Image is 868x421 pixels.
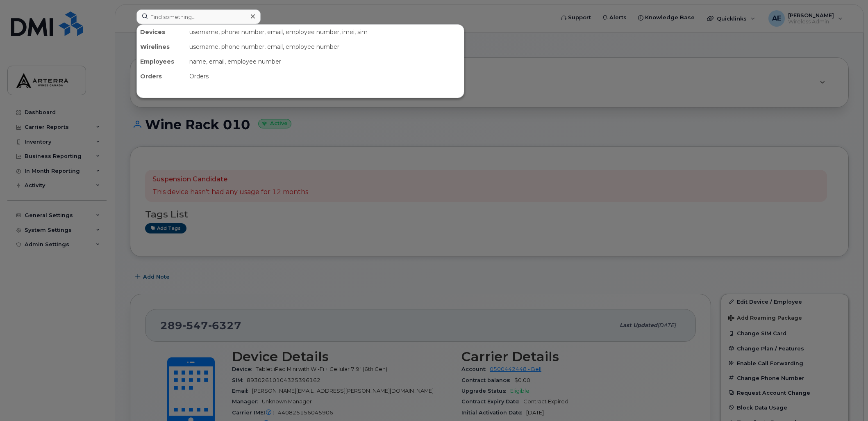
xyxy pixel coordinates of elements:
[137,54,186,69] div: Employees
[186,69,464,84] div: Orders
[186,54,464,69] div: name, email, employee number
[186,25,464,39] div: username, phone number, email, employee number, imei, sim
[137,25,186,39] div: Devices
[137,39,186,54] div: Wirelines
[186,39,464,54] div: username, phone number, email, employee number
[137,69,186,84] div: Orders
